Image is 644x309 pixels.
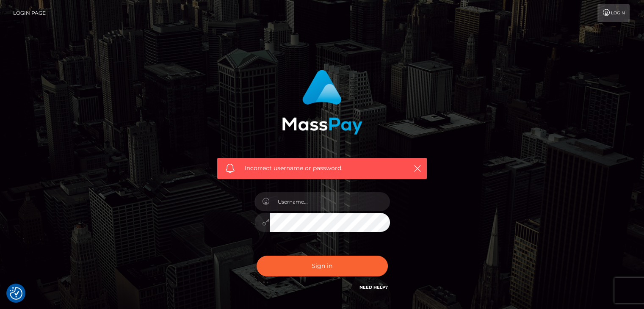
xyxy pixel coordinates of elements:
[597,4,630,22] a: Login
[10,287,22,300] img: Revisit consent button
[282,70,362,135] img: MassPay Login
[10,287,22,300] button: Consent Preferences
[13,4,46,22] a: Login Page
[245,164,399,173] span: Incorrect username or password.
[257,256,388,276] button: Sign in
[270,192,390,211] input: Username...
[359,284,388,290] a: Need Help?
